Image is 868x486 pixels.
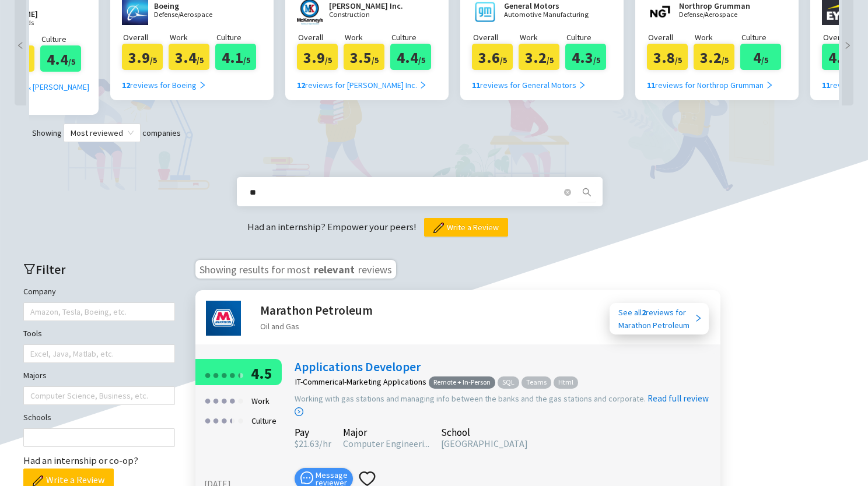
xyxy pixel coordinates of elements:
img: pencil.png [33,476,43,486]
span: /5 [722,55,729,65]
a: 11reviews for Northrop Grumman right [647,70,773,91]
span: $ [295,438,299,449]
p: Culture [41,33,87,45]
div: reviews for [PERSON_NAME] Inc. [297,79,427,91]
span: /5 [675,55,682,65]
div: 3.9 [297,44,338,70]
span: left [15,41,26,50]
span: /hr [319,438,331,449]
p: Culture [741,31,787,44]
p: Automotive Manufacturing [504,11,589,19]
p: Construction [329,11,403,19]
p: Work [170,31,215,44]
div: ● [237,391,244,409]
label: Schools [23,411,51,424]
span: [GEOGRAPHIC_DATA] [441,438,528,449]
button: Write a Review [424,218,508,237]
h2: Northrop Grumman [679,2,750,10]
div: ● [229,411,232,429]
a: Applications Developer [295,359,421,375]
span: 21.63 [295,438,319,449]
p: Overall [648,31,694,44]
p: Overall [123,31,169,44]
div: 4.1 [215,44,256,70]
label: Company [23,285,56,298]
div: See all reviews for Marathon Petroleum [618,306,694,332]
div: 4.4 [390,44,431,70]
span: search [578,188,596,197]
div: Working with gas stations and managing info between the banks and the gas stations and corporate. [295,392,715,420]
a: 12reviews for Boeing right [122,70,206,91]
div: IT-Commerical-Marketing Applications [295,378,426,386]
span: right [842,41,853,50]
p: Work [520,31,565,44]
span: right [578,81,586,89]
span: Remote + In-Person [429,376,495,389]
b: 11 [822,80,830,90]
div: 4.3 [565,44,606,70]
div: 3.8 [647,44,688,70]
div: ● [237,365,240,383]
span: /5 [418,55,425,65]
span: 4.5 [251,364,272,383]
span: relevant [313,261,356,275]
span: filter [23,263,36,275]
h2: General Motors [504,2,589,10]
div: Work [248,391,273,411]
div: 3.9 [122,44,163,70]
a: Read full review [295,334,709,418]
p: Culture [566,31,612,44]
span: /5 [593,55,600,65]
p: Overall [298,31,344,44]
b: 12 [122,80,130,90]
div: ● [204,365,211,383]
div: ● [237,365,244,383]
a: See all2reviews forMarathon Petroleum [610,303,709,334]
div: ● [229,391,236,409]
div: 3.4 [169,44,209,70]
span: /5 [761,55,768,65]
div: ● [212,365,219,383]
div: ● [229,411,236,429]
div: ● [204,411,211,429]
span: right [694,314,702,322]
span: message [300,471,313,484]
p: Culture [216,31,262,44]
div: 3.2 [519,44,559,70]
span: right-circle [295,407,303,416]
h2: Boeing [154,2,224,10]
b: 11 [472,80,480,90]
span: Had an internship or co-op? [23,454,138,467]
div: Oil and Gas [260,320,373,333]
div: 3.6 [472,44,513,70]
img: pencil.png [433,223,444,233]
span: close-circle [564,189,571,196]
p: Work [345,31,390,44]
div: ● [229,365,236,383]
div: Showing companies [12,124,856,142]
p: Culture [391,31,437,44]
span: SQL [498,376,519,389]
p: Defense/Aerospace [154,11,224,19]
h2: Marathon Petroleum [260,301,373,320]
div: 4 [740,44,781,70]
div: Culture [248,411,280,431]
p: Work [695,31,740,44]
div: ● [237,411,244,429]
div: ● [220,391,228,409]
div: Pay [295,428,331,436]
input: Tools [30,347,33,361]
h2: Filter [23,260,175,279]
span: /5 [243,55,250,65]
div: reviews for General Motors [472,79,586,91]
span: /5 [150,55,157,65]
span: right [198,81,206,89]
span: Html [554,376,578,389]
div: 3.2 [694,44,734,70]
div: ● [220,365,228,383]
div: reviews for Boeing [122,79,206,91]
h2: [PERSON_NAME] Inc. [329,2,403,10]
span: /5 [500,55,507,65]
label: Tools [23,327,42,340]
span: Most reviewed [71,124,134,142]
